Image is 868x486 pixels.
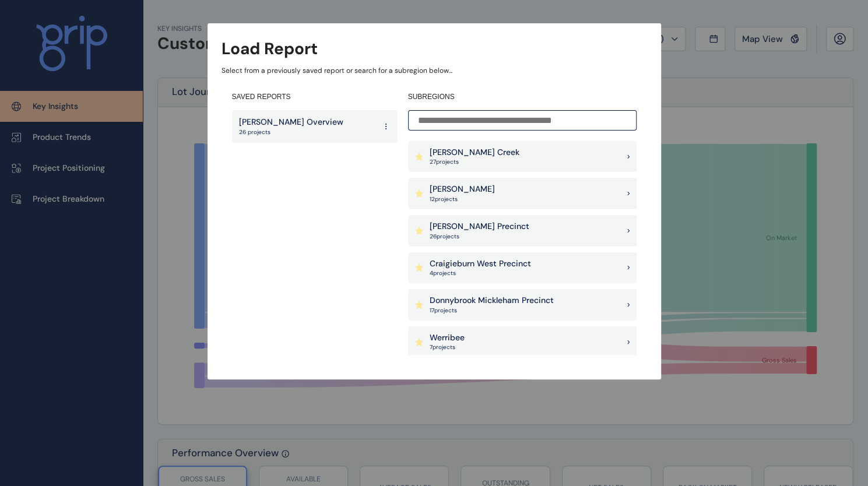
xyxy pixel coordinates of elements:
p: Werribee [430,332,465,344]
p: 26 project s [430,233,529,241]
p: Donnybrook Mickleham Precinct [430,295,554,307]
p: 27 project s [430,158,519,166]
p: 4 project s [430,269,531,277]
h4: SAVED REPORTS [232,92,398,102]
p: 7 project s [430,343,465,351]
p: [PERSON_NAME] Creek [430,147,519,159]
p: Craigieburn West Precinct [430,258,531,270]
p: 17 project s [430,307,554,315]
h4: SUBREGIONS [408,92,637,102]
p: [PERSON_NAME] Precinct [430,221,529,233]
p: Select from a previously saved report or search for a subregion below... [222,66,647,76]
p: 26 projects [239,128,343,136]
p: 12 project s [430,195,495,203]
h3: Load Report [222,37,318,60]
p: [PERSON_NAME] [430,184,495,195]
p: [PERSON_NAME] Overview [239,117,343,128]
